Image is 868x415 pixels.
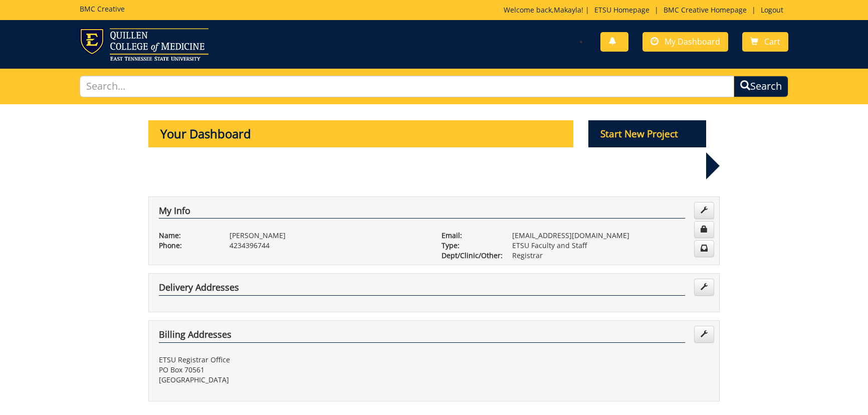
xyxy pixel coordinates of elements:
h4: My Info [159,206,685,219]
p: 4234396744 [230,241,426,251]
p: [EMAIL_ADDRESS][DOMAIN_NAME] [512,231,709,241]
span: My Dashboard [665,36,720,47]
a: Start New Project [588,130,707,139]
span: Cart [764,36,780,47]
p: Your Dashboard [148,120,573,147]
p: Start New Project [588,120,707,147]
p: Type: [442,241,497,251]
p: Email: [442,231,497,241]
a: Makayla [554,5,581,15]
a: Edit Addresses [694,326,714,343]
h5: BMC Creative [80,5,125,13]
p: Name: [159,231,214,241]
p: Dept/Clinic/Other: [442,251,497,261]
button: Search [734,76,788,97]
p: [GEOGRAPHIC_DATA] [159,375,426,385]
a: Change Password [694,221,714,238]
p: ETSU Faculty and Staff [512,241,709,251]
p: Registrar [512,251,709,261]
a: Change Communication Preferences [694,240,714,257]
a: Cart [742,32,788,52]
a: Edit Info [694,202,714,219]
a: My Dashboard [642,32,728,52]
a: BMC Creative Homepage [659,5,752,15]
p: Phone: [159,241,214,251]
h4: Delivery Addresses [159,283,685,296]
p: [PERSON_NAME] [230,231,426,241]
a: ETSU Homepage [589,5,655,15]
p: PO Box 70561 [159,365,426,375]
p: ETSU Registrar Office [159,355,426,365]
a: Edit Addresses [694,279,714,296]
h4: Billing Addresses [159,330,685,343]
a: Logout [756,5,788,15]
p: Welcome back, ! | | | [504,5,788,15]
input: Search... [80,76,734,97]
img: ETSU logo [80,28,208,61]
